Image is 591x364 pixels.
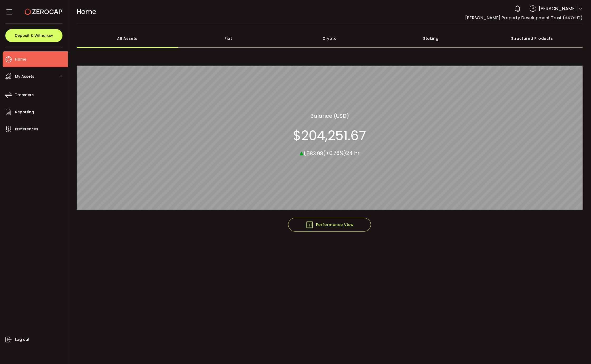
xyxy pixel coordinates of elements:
[15,56,26,63] span: Home
[288,218,371,232] button: Performance View
[15,34,53,37] span: Deposit & Withdraw
[299,147,303,158] span: ▴
[465,15,583,21] span: [PERSON_NAME] Property Development Trust (d47dd2)
[323,149,346,157] span: (+0.78%)
[15,125,38,133] span: Preferences
[306,221,354,229] span: Performance View
[279,29,380,48] div: Crypto
[310,112,349,120] section: Balance (USD)
[293,127,366,143] section: $204,251.67
[5,29,62,42] button: Deposit & Withdraw
[565,339,591,364] iframe: Chat Widget
[346,149,360,157] span: 24 hr
[303,150,323,157] span: 1,583.98
[15,73,34,80] span: My Assets
[380,29,481,48] div: Staking
[15,336,30,343] span: Log out
[15,108,34,116] span: Reporting
[77,29,178,48] div: All Assets
[178,29,279,48] div: Fiat
[539,5,577,12] span: [PERSON_NAME]
[77,7,96,16] span: Home
[15,91,34,99] span: Transfers
[481,29,583,48] div: Structured Products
